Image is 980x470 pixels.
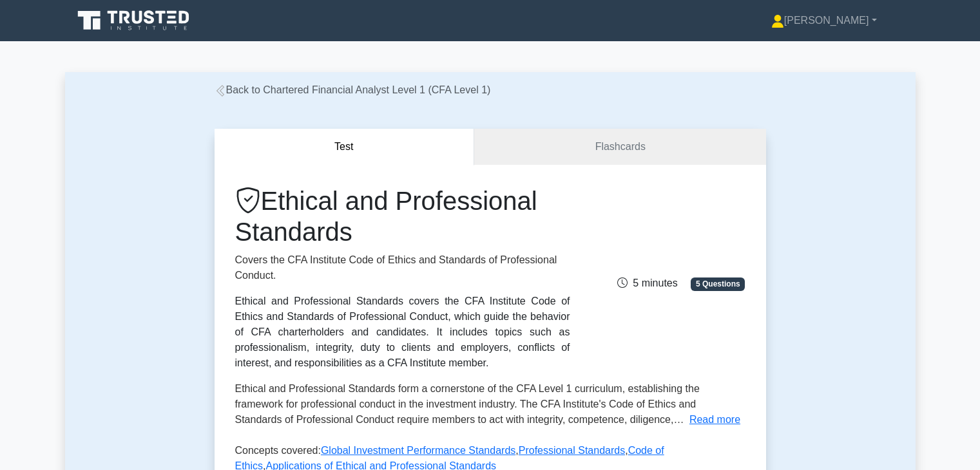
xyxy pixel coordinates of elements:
[235,383,700,425] span: Ethical and Professional Standards form a cornerstone of the CFA Level 1 curriculum, establishing...
[689,412,740,428] button: Read more
[235,252,570,283] p: Covers the CFA Institute Code of Ethics and Standards of Professional Conduct.
[740,8,908,33] a: [PERSON_NAME]
[519,445,625,456] a: Professional Standards
[617,277,677,288] span: 5 minutes
[235,294,570,371] div: Ethical and Professional Standards covers the CFA Institute Code of Ethics and Standards of Profe...
[235,185,570,247] h1: Ethical and Professional Standards
[474,129,765,165] a: Flashcards
[215,84,491,95] a: Back to Chartered Financial Analyst Level 1 (CFA Level 1)
[321,445,515,456] a: Global Investment Performance Standards
[215,129,475,165] button: Test
[691,277,745,290] span: 5 Questions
